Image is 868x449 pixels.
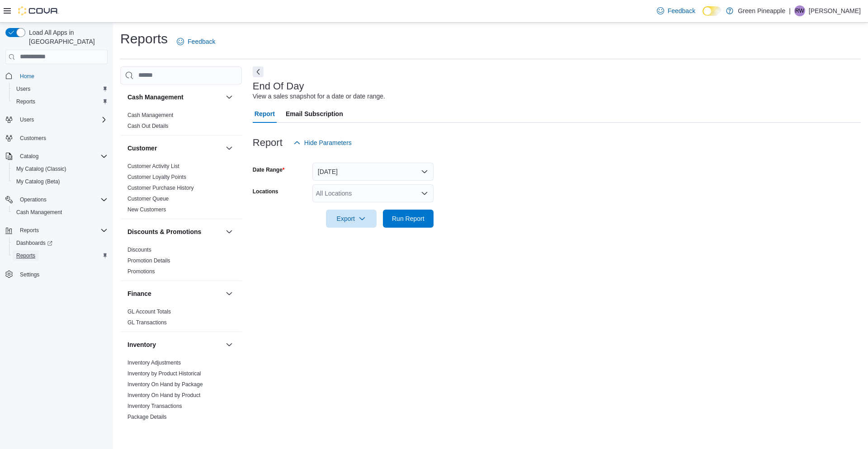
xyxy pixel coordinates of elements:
button: Discounts & Promotions [127,227,222,236]
span: My Catalog (Classic) [13,164,108,174]
a: My Catalog (Beta) [13,176,64,187]
button: Open list of options [421,190,428,197]
a: Customer Queue [127,196,169,202]
a: Inventory Transactions [127,403,182,409]
a: Reports [13,96,39,107]
a: My Catalog (Classic) [13,164,70,174]
h3: Inventory [127,340,156,349]
button: Cash Management [9,206,111,219]
span: Inventory Transactions [127,402,182,410]
a: Dashboards [9,237,111,249]
a: Package Details [127,414,167,420]
span: Home [20,73,34,80]
span: Users [16,85,30,93]
button: Reports [16,225,42,236]
a: Feedback [653,2,699,20]
button: Operations [2,193,111,206]
button: [DATE] [312,163,434,181]
button: Home [2,70,111,83]
a: Feedback [173,33,219,51]
a: Inventory On Hand by Product [127,392,200,398]
button: Inventory [127,340,222,349]
span: Discounts [127,246,151,253]
button: Reports [9,249,111,262]
nav: Complex example [5,66,108,304]
button: Finance [127,289,222,298]
span: Settings [20,271,39,278]
button: My Catalog (Beta) [9,175,111,188]
span: Dashboards [13,238,108,248]
span: My Catalog (Beta) [13,176,108,187]
img: Cova [18,6,59,15]
p: Green Pineapple [738,5,785,16]
a: Customer Activity List [127,163,179,169]
a: Dashboards [13,238,56,248]
button: Users [2,113,111,126]
a: New Customers [127,206,166,213]
button: Catalog [2,150,111,163]
a: Customers [16,133,50,144]
span: Reports [13,250,108,261]
span: My Catalog (Classic) [16,165,66,173]
button: Customer [224,143,235,154]
span: Reports [13,96,108,107]
span: Operations [20,196,47,203]
span: Customers [20,135,46,142]
span: Inventory Adjustments [127,359,181,366]
button: Cash Management [224,92,235,103]
a: Reports [13,250,39,261]
h3: End Of Day [253,81,304,92]
p: | [789,5,791,16]
h3: Finance [127,289,151,298]
span: Reports [20,227,39,234]
button: Users [9,83,111,95]
span: Home [16,70,108,82]
span: My Catalog (Beta) [16,178,60,185]
button: Inventory [224,339,235,350]
a: Inventory Adjustments [127,360,181,366]
span: Cash Management [13,207,108,218]
a: Customer Loyalty Points [127,174,186,180]
a: Settings [16,269,43,280]
h3: Discounts & Promotions [127,227,201,236]
a: Inventory by Product Historical [127,370,201,377]
label: Locations [253,188,278,195]
span: Users [13,84,108,94]
span: Inventory On Hand by Package [127,381,203,388]
button: My Catalog (Classic) [9,163,111,175]
span: Run Report [392,214,425,223]
button: Customers [2,131,111,145]
span: Promotion Details [127,257,170,264]
span: Operations [16,194,108,205]
span: RW [795,5,804,16]
span: Customers [16,132,108,144]
button: Settings [2,267,111,281]
div: Cash Management [120,110,242,135]
span: Users [16,114,108,125]
span: Load All Apps in [GEOGRAPHIC_DATA] [25,28,108,46]
h3: Cash Management [127,93,184,102]
a: Promotion Details [127,257,170,264]
div: Customer [120,161,242,219]
div: Rhianna Wood [794,5,805,16]
span: Reports [16,252,35,259]
a: Cash Management [127,112,173,118]
span: Customer Purchase History [127,184,194,192]
button: Cash Management [127,93,222,102]
span: Cash Out Details [127,122,169,130]
a: GL Account Totals [127,309,171,315]
a: Cash Out Details [127,123,169,129]
span: Hide Parameters [304,138,352,147]
a: GL Transactions [127,319,167,326]
a: Customer Purchase History [127,185,194,191]
span: Inventory On Hand by Product [127,392,200,399]
button: Operations [16,194,50,205]
span: Catalog [20,153,38,160]
span: Cash Management [16,209,62,216]
button: Users [16,114,38,125]
button: Reports [2,224,111,237]
a: Cash Management [13,207,66,218]
span: Dashboards [16,239,52,247]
